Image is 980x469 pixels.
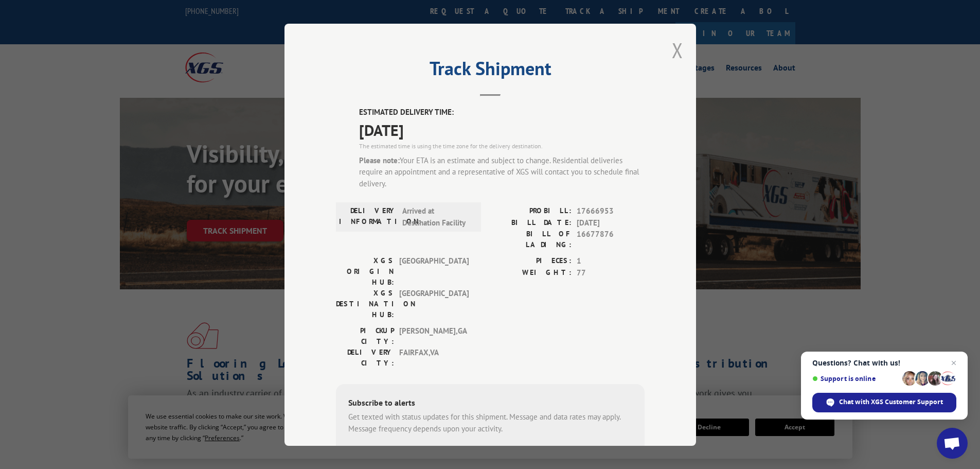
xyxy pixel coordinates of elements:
label: ESTIMATED DELIVERY TIME: [359,107,645,118]
span: [DATE] [359,118,645,141]
div: Subscribe to alerts [348,396,632,411]
div: Your ETA is an estimate and subject to change. Residential deliveries require an appointment and ... [359,154,645,189]
label: PROBILL: [490,205,572,217]
span: 1 [577,255,645,267]
span: Close chat [948,357,960,369]
span: 17666953 [577,205,645,217]
span: Support is online [812,375,899,383]
span: [PERSON_NAME] , GA [399,325,469,347]
div: Chat with XGS Customer Support [812,393,956,412]
span: Chat with XGS Customer Support [839,397,943,407]
span: [DATE] [577,217,645,229]
span: 77 [577,267,645,279]
span: [GEOGRAPHIC_DATA] [399,288,469,320]
label: PIECES: [490,255,572,267]
label: PICKUP CITY: [336,325,394,347]
div: Open chat [937,428,968,459]
span: [GEOGRAPHIC_DATA] [399,255,469,288]
span: FAIRFAX , VA [399,347,469,369]
label: XGS DESTINATION HUB: [336,288,394,320]
span: Arrived at Destination Facility [402,205,472,229]
label: XGS ORIGIN HUB: [336,255,394,288]
label: DELIVERY CITY: [336,347,394,369]
h2: Track Shipment [336,61,645,81]
label: BILL DATE: [490,217,572,229]
div: The estimated time is using the time zone for the delivery destination. [359,141,645,150]
label: WEIGHT: [490,267,572,279]
div: Get texted with status updates for this shipment. Message and data rates may apply. Message frequ... [348,411,632,435]
button: Close modal [672,37,683,64]
label: BILL OF LADING: [490,229,572,250]
label: DELIVERY INFORMATION: [339,205,397,229]
span: Questions? Chat with us! [812,359,956,367]
span: 16677876 [577,229,645,250]
strong: Please note: [359,155,400,165]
